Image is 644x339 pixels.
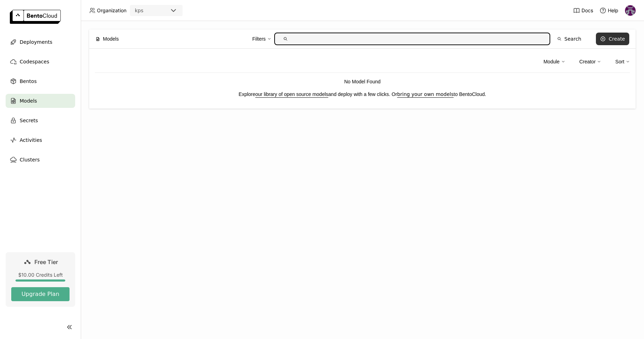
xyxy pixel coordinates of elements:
span: Clusters [20,155,40,164]
a: Codespaces [6,55,75,69]
div: Creator [579,58,596,65]
a: Deployments [6,35,75,49]
div: Module [544,58,560,65]
div: Filters [252,35,266,43]
input: Selected kps. [144,7,145,14]
div: Sort [615,58,624,65]
a: Docs [573,7,593,14]
span: Models [20,97,37,105]
a: Clusters [6,153,75,167]
a: Bentos [6,74,75,88]
div: Module [544,54,565,69]
a: Free Tier$10.00 Credits LeftUpgrade Plan [6,252,75,307]
div: Sort [615,54,630,69]
span: Activities [20,136,42,144]
span: Bentos [20,77,37,85]
div: Creator [579,54,602,69]
a: Models [6,94,75,108]
div: Filters [252,32,271,46]
div: $10.00 Credits Left [11,272,70,278]
img: zj w [625,5,636,16]
p: Explore and deploy with a few clicks. Or to BentoCloud. [95,90,630,98]
a: Activities [6,133,75,147]
span: Docs [581,7,593,14]
span: Organization [97,7,126,14]
button: Upgrade Plan [11,287,70,301]
button: Create [596,33,629,45]
span: Codespaces [20,57,49,66]
a: bring your own models [397,91,454,97]
span: Free Tier [34,258,58,265]
img: logo [10,10,61,24]
p: No Model Found [95,78,630,85]
button: Search [553,33,585,45]
span: Deployments [20,38,52,46]
span: Secrets [20,116,38,125]
div: kps [135,7,143,14]
div: Create [609,36,625,42]
a: Secrets [6,113,75,127]
span: Help [608,7,618,14]
span: Models [103,35,119,43]
a: our library of open source models [255,91,328,97]
div: Help [599,7,618,14]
